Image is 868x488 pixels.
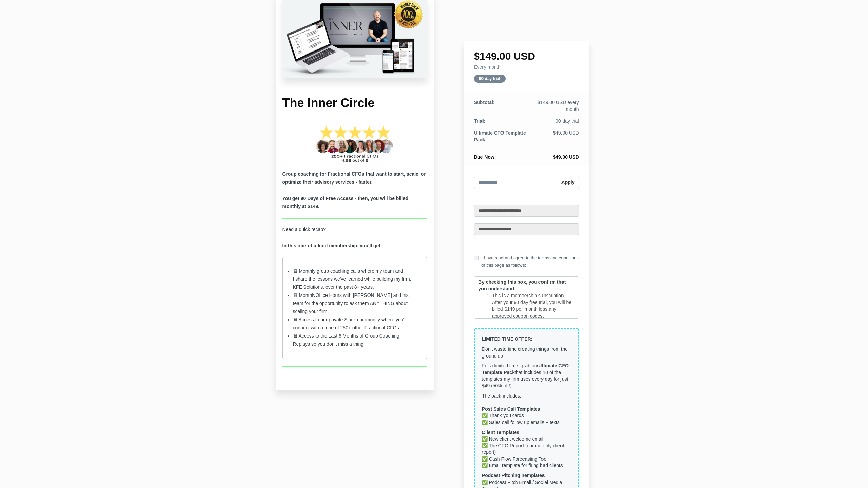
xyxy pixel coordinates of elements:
[482,363,569,375] strong: Ultimate CFO Template Pack
[558,195,579,205] a: Logout
[474,148,530,161] th: Due Now:
[482,406,540,412] strong: Post Sales Call Templates
[474,65,579,69] h4: Every month
[293,301,408,314] span: for the opportunity to ask them ANYTHING about scaling your firm.
[474,75,506,83] span: 90 day trial
[482,393,571,426] p: The pack includes: ✅ Thank you cards ollow up emails + texts
[482,363,571,389] p: For a limited time, grab our that includes 10 of the templates my firm uses every day for just $4...
[482,473,545,478] strong: Podcast Pitching Templates
[482,346,571,359] p: Don't waste time creating things from the ground up!
[293,332,417,348] li: he Last 6 Months of Group Coaching Replays so you don’t miss a thing.
[293,291,417,316] li: Office Hours with [PERSON_NAME] and his team
[293,267,417,292] li: 🖥 Monthly group coaching calls where my team and I share the lessons we've learned while building...
[530,129,579,148] td: $49.00 USD
[282,171,426,209] b: Group coaching for Fractional CFOs that want to start, scale, or optimize their advisory services...
[482,420,512,425] span: ✅ Sales call f
[478,279,566,291] strong: By checking this box, you confirm that you understand:
[474,242,579,249] a: Use a different card
[293,333,322,339] span: 🖥 Access to t
[474,118,530,129] th: Trial:
[293,292,316,298] span: 🖥 Monthly
[482,336,532,342] strong: LIMITED TIME OFFER:
[474,51,579,61] h1: $149.00 USD
[482,436,564,468] span: ✅ New client welcome email ✅ The CFO Report (our monthly client report) ✅ Cash Flow Forecasting T...
[313,125,396,163] img: 255aca1-b627-60d4-603f-455d825e316_275_CFO_Academy_Graduates-2.png
[282,243,382,248] strong: In this one-of-a-kind membership, you'll get:
[474,256,479,260] input: I have read and agree to the terms and conditions of this page as follows:
[553,154,579,160] span: $49.00 USD
[482,430,519,435] strong: Client Templates
[282,226,428,250] p: Need a quick recap?
[282,95,428,111] h1: The Inner Circle
[293,316,417,332] li: 🖥 Access to our private Slack community where you'll connect with a tribe of 250+ other Fractiona...
[474,129,530,148] th: Ultimate CFO Template Pack:
[474,254,579,269] label: I have read and agree to the terms and conditions of this page as follows:
[492,292,575,319] li: This is a membership subscription. After your 90 day free trial, you will be billed $149 per mont...
[474,100,495,105] span: Subtotal:
[557,177,579,188] button: Apply
[530,99,579,118] td: $149.00 USD every month
[530,118,579,129] td: 90 day trial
